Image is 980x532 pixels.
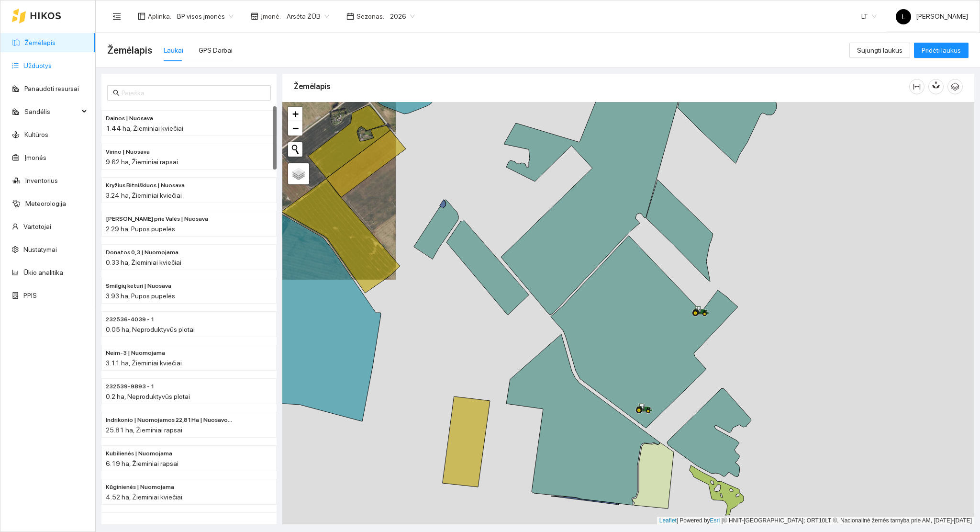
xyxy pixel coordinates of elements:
[106,393,190,400] span: 0.2 ha, Neproduktyvūs plotai
[106,259,181,266] span: 0.33 ha, Žieminiai kviečiai
[199,45,233,56] div: GPS Darbai
[909,79,924,94] button: column-width
[106,192,182,199] span: 3.24 ha, Žieminiai kviečiai
[138,12,145,20] span: layout
[23,62,52,69] a: Užduotys
[106,460,178,467] span: 6.19 ha, Žieminiai rapsai
[148,11,171,22] span: Aplinka :
[294,73,909,100] div: Žemėlapis
[849,43,910,58] button: Sujungti laukus
[346,12,354,20] span: calendar
[106,147,150,157] span: Virino | Nuosava
[106,382,155,391] span: 232539-9893 - 1
[910,83,924,91] span: column-width
[106,225,175,233] span: 2.29 ha, Pupos pupelės
[24,85,79,92] a: Panaudoti resursai
[288,163,309,184] a: Layers
[106,158,178,166] span: 9.62 ha, Žieminiai rapsai
[896,12,968,20] span: [PERSON_NAME]
[106,181,185,190] span: Kryžius Bitniškiuos | Nuosava
[261,11,281,22] span: Įmonė :
[390,9,415,23] span: 2026
[106,359,182,367] span: 3.11 ha, Žieminiai kviečiai
[164,45,183,56] div: Laukai
[288,142,302,157] button: Initiate a new search
[112,12,121,21] span: menu-fold
[659,517,677,524] a: Leaflet
[106,114,153,123] span: Dainos | Nuosava
[288,107,302,121] a: Zoom in
[106,426,182,434] span: 25.81 ha, Žieminiai rapsai
[25,200,66,207] a: Meteorologija
[288,121,302,136] a: Zoom out
[914,43,969,58] button: Pridėti laukus
[113,90,120,96] span: search
[722,517,723,524] span: |
[857,45,902,56] span: Sujungti laukus
[23,223,51,230] a: Vartotojai
[657,517,974,525] div: | Powered by © HNIT-[GEOGRAPHIC_DATA]; ORT10LT ©, Nacionalinė žemės tarnyba prie AM, [DATE]-[DATE]
[122,88,265,98] input: Paieška
[106,248,178,257] span: Donatos 0,3 | Nuomojama
[25,177,58,184] a: Inventorius
[107,43,152,58] span: Žemėlapis
[251,12,258,20] span: shop
[24,154,46,161] a: Įmonės
[922,45,961,56] span: Pridėti laukus
[106,326,195,333] span: 0.05 ha, Neproduktyvūs plotai
[106,315,155,324] span: 232536-4039 - 1
[849,46,910,54] a: Sujungti laukus
[107,7,126,26] button: menu-fold
[23,292,37,299] a: PPIS
[710,517,720,524] a: Esri
[292,122,299,134] span: −
[106,493,182,501] span: 4.52 ha, Žieminiai kviečiai
[24,131,48,138] a: Kultūros
[861,9,877,23] span: LT
[106,125,183,132] span: 1.44 ha, Žieminiai kviečiai
[23,246,57,253] a: Nustatymai
[23,269,63,276] a: Ūkio analitika
[106,349,165,358] span: Neim-3 | Nuomojama
[106,215,208,224] span: Rolando prie Valės | Nuosava
[356,11,384,22] span: Sezonas :
[106,416,234,425] span: Indrikonio | Nuomojamos 22,81Ha | Nuosavos 3,00 Ha
[24,102,79,121] span: Sandėlis
[106,282,171,291] span: Smilgių keturi | Nuosava
[902,9,905,24] span: L
[24,39,56,46] a: Žemėlapis
[292,108,299,120] span: +
[914,46,969,54] a: Pridėti laukus
[106,449,172,458] span: Kubilienės | Nuomojama
[287,9,329,23] span: Arsėta ŽŪB
[106,292,175,300] span: 3.93 ha, Pupos pupelės
[177,9,234,23] span: BP visos įmonės
[106,483,174,492] span: Kūginienės | Nuomojama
